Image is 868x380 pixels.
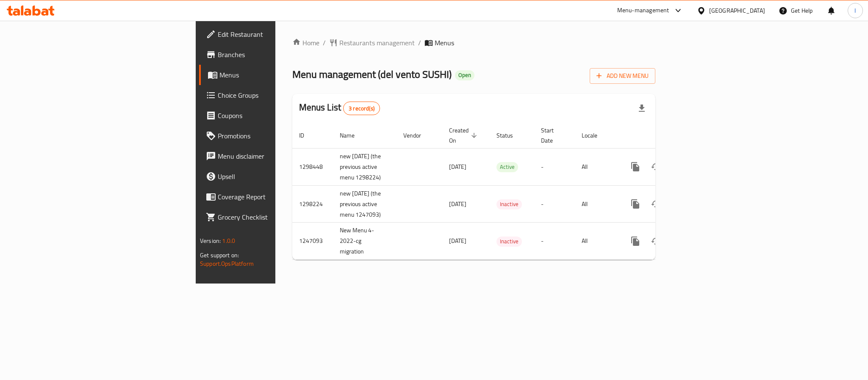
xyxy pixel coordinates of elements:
td: - [534,148,575,185]
span: ID [299,130,315,140]
td: All [575,185,618,223]
span: Choice Groups [218,90,334,100]
span: Grocery Checklist [218,212,334,222]
div: Active [496,162,518,172]
span: Active [496,162,518,172]
span: Menus [219,70,334,80]
button: more [625,194,646,214]
a: Choice Groups [199,85,341,105]
td: New Menu 4-2022-cg migration [333,223,397,260]
span: Created On [449,125,480,146]
a: Coupons [199,105,341,126]
button: Change Status [646,157,666,177]
div: [GEOGRAPHIC_DATA] [709,6,765,15]
a: Grocery Checklist [199,207,341,227]
span: Locale [582,130,608,140]
button: more [625,231,646,251]
button: Add New Menu [590,68,655,84]
span: Name [340,130,366,140]
button: Change Status [646,194,666,214]
a: Menus [199,65,341,85]
span: Edit Restaurant [218,29,334,39]
div: Open [455,70,474,80]
span: Version: [200,235,221,246]
span: Branches [218,50,334,60]
a: Support.OpsPlatform [200,258,254,269]
span: Vendor [403,130,432,140]
span: Menu management ( del vento SUSHI ) [292,65,452,84]
td: new [DATE] (the previous active menu 1247093) [333,185,397,223]
button: Change Status [646,231,666,251]
a: Edit Restaurant [199,24,341,44]
span: 1.0.0 [222,235,235,246]
div: Menu-management [617,6,669,16]
a: Promotions [199,126,341,146]
span: [DATE] [449,198,466,209]
span: Coverage Report [218,192,334,202]
span: [DATE] [449,161,466,172]
span: Menu disclaimer [218,151,334,161]
nav: breadcrumb [292,38,655,48]
span: Inactive [496,237,522,246]
th: Actions [618,123,713,149]
table: enhanced table [292,123,713,260]
span: Start Date [541,125,565,146]
span: Menus [435,38,454,48]
span: Inactive [496,199,522,209]
td: - [534,223,575,260]
span: Promotions [218,131,334,141]
a: Upsell [199,166,341,187]
h2: Menus List [299,101,380,115]
span: [DATE] [449,235,466,246]
div: Export file [632,98,652,118]
li: / [418,38,421,48]
a: Coverage Report [199,187,341,207]
span: Get support on: [200,250,239,261]
span: Add New Menu [596,71,649,81]
a: Menu disclaimer [199,146,341,166]
td: - [534,185,575,223]
span: Status [496,130,524,140]
td: All [575,148,618,185]
a: Restaurants management [329,38,415,48]
span: I [854,6,856,15]
td: new [DATE] (the previous active menu 1298224) [333,148,397,185]
div: Total records count [343,102,380,115]
span: Open [455,72,474,79]
a: Branches [199,44,341,65]
span: 3 record(s) [344,105,380,113]
button: more [625,157,646,177]
span: Upsell [218,171,334,182]
td: All [575,223,618,260]
span: Restaurants management [339,38,415,48]
span: Coupons [218,110,334,121]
